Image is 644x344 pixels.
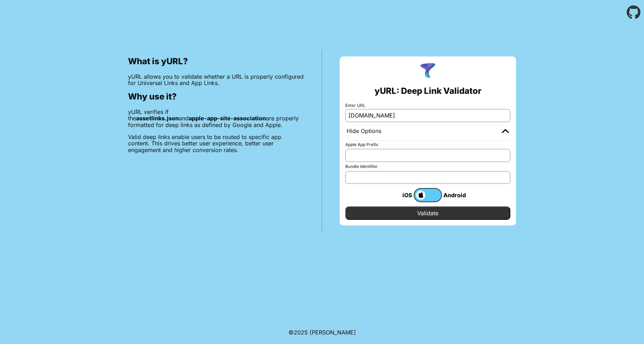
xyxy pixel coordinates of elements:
[419,62,437,80] img: yURL Logo
[442,191,470,200] div: Android
[345,206,510,220] input: Validate
[345,164,510,169] label: Bundle Identifier
[189,115,266,122] b: apple-app-site-association
[128,92,304,102] h2: Why use it?
[136,115,179,122] b: assetlinks.json
[128,73,304,86] p: yURL allows you to validate whether a URL is properly configured for Universal Links and App Links.
[385,191,414,200] div: iOS
[294,329,308,336] span: 2025
[345,109,510,122] input: e.g. https://app.chayev.com/xyx
[128,109,304,128] p: yURL verifies if the and are properly formatted for deep links as defined by Google and Apple.
[345,142,510,147] label: Apple App Prefix
[288,321,356,344] footer: ©
[345,103,510,108] label: Enter URL
[347,128,381,135] div: Hide Options
[375,86,481,96] h2: yURL: Deep Link Validator
[502,129,509,133] img: chevron
[128,134,304,153] p: Valid deep links enable users to be routed to specific app content. This drives better user exper...
[128,56,304,66] h2: What is yURL?
[310,329,356,336] a: Michael Ibragimchayev's Personal Site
